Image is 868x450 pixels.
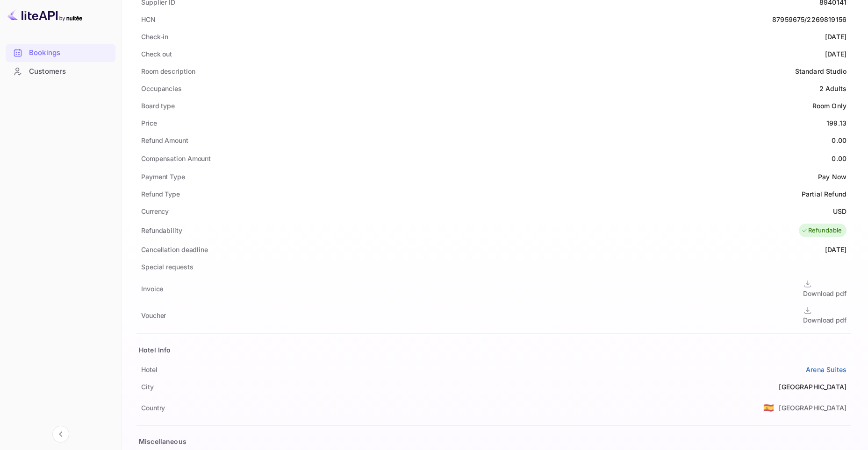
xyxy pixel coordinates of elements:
[141,49,172,59] div: Check out
[801,226,842,235] div: Refundable
[141,382,154,392] div: City
[772,14,846,24] div: 87959675/2269819156
[7,7,82,22] img: LiteAPI logo
[6,44,115,61] a: Bookings
[141,284,163,294] div: Invoice
[141,154,211,163] div: Compensation Amount
[819,84,846,93] div: 2 Adults
[833,206,846,216] div: USD
[141,262,193,272] div: Special requests
[139,436,187,446] div: Miscellaneous
[139,345,171,355] div: Hotel Info
[141,365,158,374] div: Hotel
[141,189,180,199] div: Refund Type
[141,14,156,24] div: HCN
[52,426,69,443] button: Collapse navigation
[141,172,185,182] div: Payment Type
[806,365,846,374] a: Arena Suites
[141,32,168,42] div: Check-in
[6,63,115,80] a: Customers
[141,225,182,235] div: Refundability
[6,63,115,81] div: Customers
[29,66,111,77] div: Customers
[141,101,175,111] div: Board type
[803,288,846,298] div: Download pdf
[141,310,166,320] div: Voucher
[141,245,208,254] div: Cancellation deadline
[141,206,169,216] div: Currency
[779,382,846,392] div: [GEOGRAPHIC_DATA]
[141,135,188,145] div: Refund Amount
[818,172,846,182] div: Pay Now
[825,32,846,42] div: [DATE]
[779,403,846,413] div: [GEOGRAPHIC_DATA]
[141,84,182,93] div: Occupancies
[803,315,846,325] div: Download pdf
[832,154,846,163] div: 0.00
[802,189,846,199] div: Partial Refund
[812,101,846,111] div: Room Only
[6,44,115,62] div: Bookings
[141,403,165,413] div: Country
[825,245,846,254] div: [DATE]
[29,48,111,58] div: Bookings
[825,49,846,59] div: [DATE]
[763,399,774,416] span: United States
[826,118,846,128] div: 199.13
[832,135,846,145] div: 0.00
[795,66,846,76] div: Standard Studio
[141,118,157,128] div: Price
[141,66,195,76] div: Room description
